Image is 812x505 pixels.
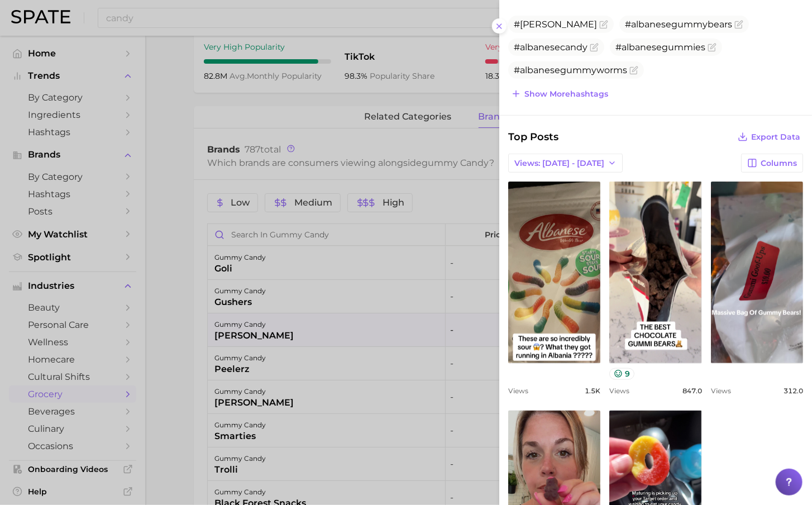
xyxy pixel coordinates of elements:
button: Flag as miscategorized or irrelevant [599,20,608,29]
span: #[PERSON_NAME] [514,19,597,30]
button: Columns [741,154,803,173]
button: 9 [609,368,634,380]
span: 847.0 [682,387,702,395]
button: Flag as miscategorized or irrelevant [734,20,743,29]
span: #albanesegummybears [625,19,732,30]
span: Top Posts [508,129,558,145]
span: #albanesegummies [615,42,705,53]
span: 312.0 [784,387,803,395]
button: Export Data [735,129,803,145]
button: Views: [DATE] - [DATE] [508,154,623,173]
button: Flag as miscategorized or irrelevant [708,43,717,52]
span: Show more hashtags [524,89,608,99]
button: Show morehashtags [508,86,611,102]
span: Export Data [751,132,800,142]
span: Columns [761,159,797,168]
button: Flag as miscategorized or irrelevant [590,43,599,52]
span: Views: [DATE] - [DATE] [514,159,604,168]
span: 1.5k [585,387,600,395]
span: Views [609,387,629,395]
span: Views [711,387,731,395]
button: Flag as miscategorized or irrelevant [629,66,638,75]
span: Views [508,387,528,395]
span: #albanesegummyworms [514,65,627,75]
span: #albanesecandy [514,42,587,53]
